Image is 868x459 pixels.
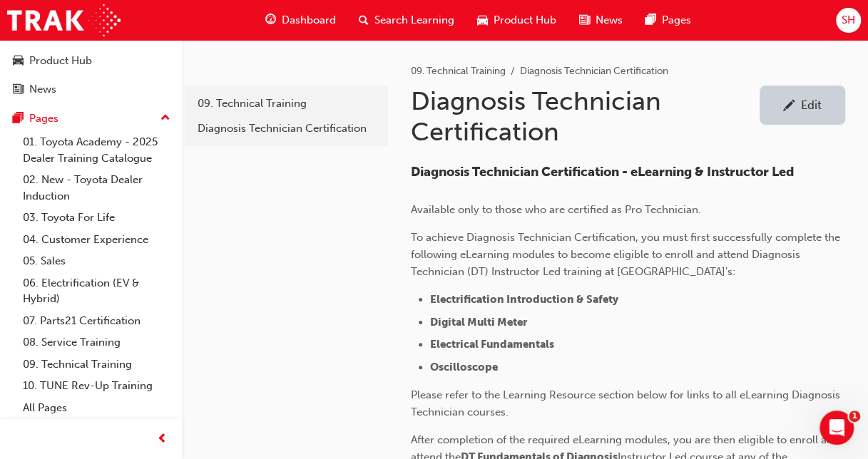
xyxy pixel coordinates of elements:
div: Product Hub [29,53,92,69]
span: Search Learning [374,12,454,29]
span: car-icon [13,55,24,68]
li: Diagnosis Technician Certification [520,63,668,80]
span: 1 [849,411,860,422]
span: SH [842,12,855,29]
button: Pages [6,105,176,132]
a: All Pages [17,397,176,419]
span: Electrical Fundamentals [430,338,554,351]
button: SH [836,8,861,33]
iframe: Intercom live chat [820,411,854,445]
a: News [6,76,176,103]
a: 06. Electrification (EV & Hybrid) [17,272,176,310]
span: Diagnosis Technician Certification - eLearning & Instructor Led [411,164,794,180]
span: pages-icon [645,11,656,29]
span: Product Hub [494,12,556,29]
h1: Diagnosis Technician Certification [411,86,760,148]
span: pencil-icon [783,100,795,114]
span: search-icon [359,11,369,29]
a: 04. Customer Experience [17,229,176,251]
a: Edit [760,86,845,125]
span: up-icon [160,109,170,128]
span: guage-icon [265,11,276,29]
a: 10. TUNE Rev-Up Training [17,375,176,397]
span: car-icon [477,11,488,29]
span: Please refer to the Learning Resource section below for links to all eLearning Diagnosis Technici... [411,388,843,418]
a: 02. New - Toyota Dealer Induction [17,169,176,207]
span: prev-icon [157,430,168,448]
a: 09. Technical Training [411,65,506,77]
span: Oscilloscope [430,361,498,373]
span: news-icon [13,83,24,96]
span: Dashboard [282,12,336,29]
a: guage-iconDashboard [254,6,347,35]
a: 07. Parts21 Certification [17,310,176,332]
a: Diagnosis Technician Certification [190,116,382,141]
a: 03. Toyota For Life [17,207,176,229]
span: Available only to those who are certified as Pro Technician. [411,203,701,216]
span: Digital Multi Meter [430,316,527,329]
div: 09. Technical Training [198,96,375,112]
a: 09. Technical Training [17,354,176,376]
span: To achieve Diagnosis Technician Certification, you must first successfully complete the following... [411,231,843,278]
a: car-iconProduct Hub [466,6,568,35]
div: Edit [801,98,822,112]
a: Product Hub [6,48,176,74]
div: Pages [29,110,58,127]
span: Electrification Introduction & Safety [430,293,618,306]
a: 01. Toyota Academy - 2025 Dealer Training Catalogue [17,131,176,169]
a: 08. Service Training [17,331,176,354]
a: search-iconSearch Learning [347,6,466,35]
img: Trak [7,4,121,36]
div: News [29,81,56,98]
span: pages-icon [13,113,24,125]
a: pages-iconPages [634,6,703,35]
span: Pages [662,12,691,29]
div: Diagnosis Technician Certification [198,120,375,137]
a: 05. Sales [17,250,176,272]
a: news-iconNews [568,6,634,35]
span: news-icon [579,11,590,29]
span: News [596,12,623,29]
a: 09. Technical Training [190,91,382,116]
